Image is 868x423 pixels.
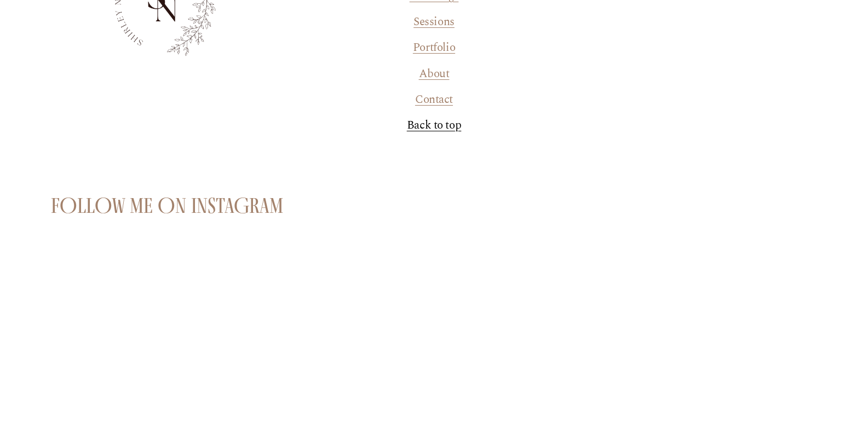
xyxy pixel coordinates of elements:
[51,193,283,218] a: follow me on instagram
[415,91,453,108] a: Contact
[413,39,455,56] a: Portfolio
[407,117,461,134] a: Back to top
[413,14,455,31] a: Sessions
[419,66,450,83] a: About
